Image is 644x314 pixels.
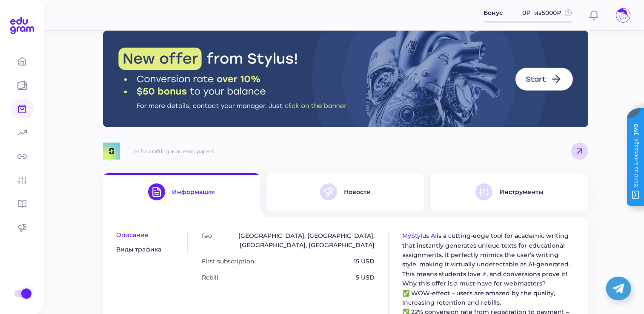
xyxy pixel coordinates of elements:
img: Stylus Banner [103,31,588,127]
button: Описание [116,231,179,239]
div: [GEOGRAPHIC_DATA], [GEOGRAPHIC_DATA], [GEOGRAPHIC_DATA], [GEOGRAPHIC_DATA] [220,231,375,250]
a: MyStylus AI [402,232,437,240]
button: Новости [267,173,424,211]
div: Информация [172,188,215,196]
button: Информация [103,173,260,211]
div: Инструменты [499,188,544,196]
button: Инструменты [431,173,588,211]
div: First subscription [202,257,254,266]
div: 15 USD [354,257,375,266]
div: Rebill [202,273,218,282]
span: Бонус [484,8,503,17]
div: Новости [344,188,371,196]
div: AI for crafting academic papers [134,148,214,154]
div: 5 USD [356,273,375,282]
p: is a cutting-edge tool for academic writing that instantly generates unique texts for educational... [402,231,575,279]
button: Виды трафика [116,245,179,253]
div: Гео [202,231,212,250]
span: 0 ₽ из 5000 ₽ [522,8,561,17]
